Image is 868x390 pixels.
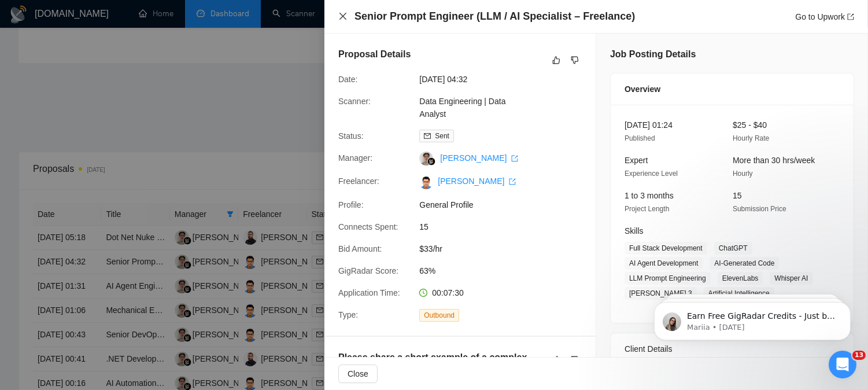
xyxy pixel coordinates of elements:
[625,287,697,300] span: [PERSON_NAME] 3
[625,134,655,142] span: Published
[625,191,674,200] span: 1 to 3 months
[348,367,368,380] span: Close
[714,242,752,255] span: ChatGPT
[733,156,815,165] span: More than 30 hrs/week
[338,12,348,21] button: Close
[427,157,435,165] img: gigradar-bm.png
[625,333,840,365] div: Client Details
[338,222,398,231] span: Connects Spent:
[419,73,593,86] span: [DATE] 04:32
[338,97,371,106] span: Scanner:
[338,176,379,186] span: Freelancer:
[354,9,635,24] h4: Senior Prompt Engineer (LLM / AI Specialist – Freelance)
[625,83,660,95] span: Overview
[338,288,400,297] span: Application Time:
[509,178,516,185] span: export
[419,242,593,255] span: $33/hr
[625,170,678,178] span: Experience Level
[625,156,648,165] span: Expert
[419,309,459,322] span: Outbound
[419,289,427,297] span: clock-circle
[625,242,707,255] span: Full Stack Development
[435,132,449,140] span: Sent
[551,353,564,367] button: like
[571,56,579,65] span: dislike
[733,134,769,142] span: Hourly Rate
[338,75,357,84] span: Date:
[338,365,378,383] button: Close
[424,133,431,139] span: mail
[733,191,742,200] span: 15
[338,47,411,61] h5: Proposal Details
[733,120,767,130] span: $25 - $40
[625,272,711,285] span: LLM Prompt Engineering
[852,351,866,360] span: 13
[338,12,348,21] span: close
[338,200,364,209] span: Profile:
[338,310,358,319] span: Type:
[419,264,593,277] span: 63%
[338,131,364,141] span: Status:
[338,153,372,163] span: Manager:
[549,53,563,67] button: like
[419,220,593,233] span: 15
[568,53,582,67] button: dislike
[625,257,703,270] span: AI Agent Development
[733,205,786,213] span: Submission Price
[511,155,518,162] span: export
[795,12,854,21] a: Go to Upworkexport
[338,244,382,253] span: Bid Amount:
[829,351,856,378] iframe: Intercom live chat
[438,176,516,186] a: [PERSON_NAME] export
[625,226,644,236] span: Skills
[610,47,696,61] h5: Job Posting Details
[553,355,562,365] span: like
[440,153,518,163] a: [PERSON_NAME] export
[568,353,582,367] button: dislike
[338,266,398,275] span: GigRadar Score:
[625,120,673,130] span: [DATE] 01:24
[552,56,560,65] span: like
[625,205,669,213] span: Project Length
[770,272,812,285] span: Whisper AI
[419,198,593,211] span: General Profile
[419,97,505,119] a: Data Engineering | Data Analyst
[733,170,753,178] span: Hourly
[571,355,579,365] span: dislike
[419,175,433,189] img: c1iHhvi8bdR-mloG3YQO8tlyIsZ-HvXMpTBvlX6Hw5Lh2W_9vhR9-OmEOJGuZmMP5r
[710,257,779,270] span: AI-Generated Code
[637,278,868,359] iframe: Intercom notifications message
[718,272,763,285] span: ElevenLabs
[432,288,464,297] span: 00:07:30
[847,13,854,20] span: export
